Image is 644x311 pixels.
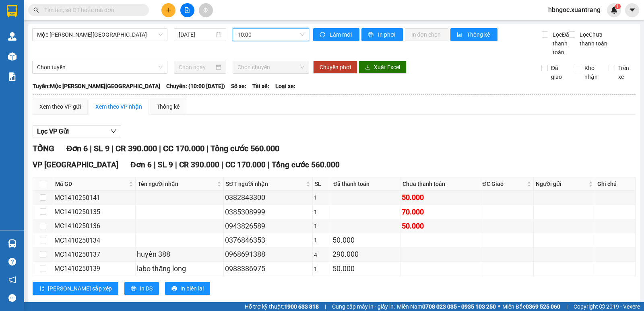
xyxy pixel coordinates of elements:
[166,82,225,91] span: Chuyến: (10:00 [DATE])
[320,32,326,38] span: sync
[272,160,340,169] span: Tổng cước 560.000
[55,179,127,188] span: Mã GD
[44,6,139,14] input: Tìm tên, số ĐT hoặc mã đơn
[402,192,479,203] div: 50.000
[39,286,45,292] span: sort-ascending
[314,208,330,216] div: 1
[159,144,161,153] span: |
[330,30,353,39] span: Làm mới
[224,247,313,262] td: 0968691388
[157,102,180,111] div: Thống kê
[224,233,313,247] td: 0376846353
[8,294,16,302] span: message
[8,239,17,248] img: warehouse-icon
[95,102,142,111] div: Xem theo VP nhận
[457,32,464,38] span: bar-chart
[275,82,295,91] span: Loại xe:
[179,63,215,72] input: Chọn ngày
[502,302,560,311] span: Miền Bắc
[498,305,500,308] span: ⚪️
[245,302,319,311] span: Hỗ trợ kỹ thuật:
[7,5,17,17] img: logo-vxr
[175,160,177,169] span: |
[131,286,136,292] span: printer
[54,264,134,274] div: MC1410250139
[314,222,330,231] div: 1
[615,64,636,81] span: Trên xe
[39,102,81,111] div: Xem theo VP gửi
[179,30,215,39] input: 14/10/2025
[53,205,136,219] td: MC1410250135
[163,144,204,153] span: CC 170.000
[252,82,269,91] span: Tài xế:
[8,258,16,266] span: question-circle
[8,72,17,81] img: solution-icon
[331,177,400,191] th: Đã thanh toán
[211,144,279,153] span: Tổng cước 560.000
[199,3,213,17] button: aim
[111,144,114,153] span: |
[526,303,560,310] strong: 0369 525 060
[54,221,134,231] div: MC1410250136
[284,303,319,310] strong: 1900 633 818
[161,3,175,17] button: plus
[368,32,375,38] span: printer
[203,7,208,13] span: aim
[365,64,371,71] span: download
[397,302,496,311] span: Miền Nam
[226,179,304,188] span: SĐT người nhận
[136,262,224,276] td: labo thăng long
[37,29,163,41] span: Mộc Châu - Hà Nội
[130,160,152,169] span: Đơn 6
[110,128,117,134] span: down
[165,282,210,295] button: printerIn biên lai
[581,64,602,81] span: Kho nhận
[33,160,118,169] span: VP [GEOGRAPHIC_DATA]
[231,82,246,91] span: Số xe:
[53,191,136,205] td: MC1410250141
[54,249,134,260] div: MC1410250137
[137,249,222,260] div: huyền 388
[548,64,569,81] span: Đã giao
[313,28,359,41] button: syncLàm mới
[116,144,157,153] span: CR 390.000
[171,286,177,292] span: printer
[136,247,224,262] td: huyền 388
[54,193,134,203] div: MC1410250141
[206,144,208,153] span: |
[615,4,621,9] sup: 1
[8,32,17,41] img: warehouse-icon
[33,83,160,89] b: Tuyến: Mộc [PERSON_NAME][GEOGRAPHIC_DATA]
[33,144,54,153] span: TỔNG
[611,6,618,14] img: icon-new-feature
[566,302,568,311] span: |
[53,219,136,233] td: MC1410250136
[268,160,270,169] span: |
[224,205,313,219] td: 0385308999
[314,236,330,245] div: 1
[90,144,92,153] span: |
[180,3,194,17] button: file-add
[313,177,331,191] th: SL
[225,249,311,260] div: 0968691388
[332,235,399,246] div: 50.000
[94,144,109,153] span: SL 9
[225,192,311,203] div: 0382843300
[54,207,134,217] div: MC1410250135
[378,30,396,39] span: In phơi
[374,63,400,72] span: Xuất Excel
[450,28,497,41] button: bar-chartThống kê
[8,276,16,284] span: notification
[549,30,570,57] span: Lọc Đã thanh toán
[422,303,496,310] strong: 0708 023 035 - 0935 103 250
[402,206,479,218] div: 70.000
[124,282,159,295] button: printerIn DS
[332,302,395,311] span: Cung cấp máy in - giấy in:
[48,284,112,293] span: [PERSON_NAME] sắp xếp
[154,160,156,169] span: |
[237,29,304,41] span: 10:00
[225,160,266,169] span: CC 170.000
[332,249,399,260] div: 290.000
[180,284,204,293] span: In biên lai
[158,160,173,169] span: SL 9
